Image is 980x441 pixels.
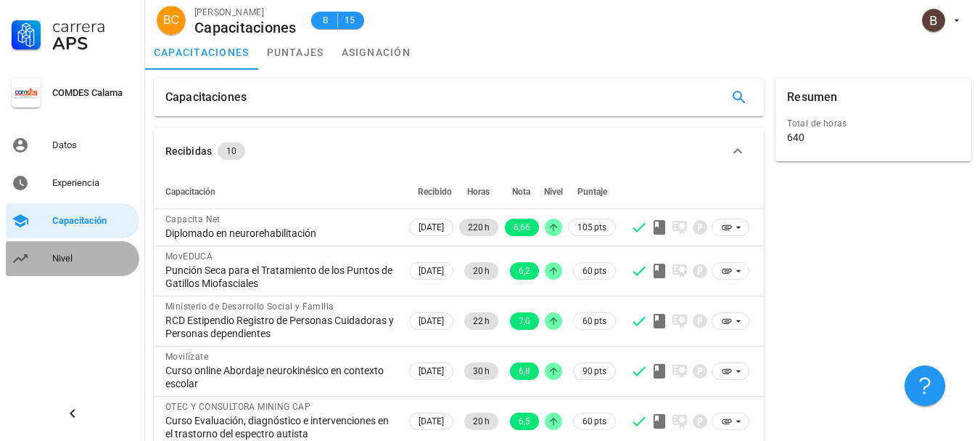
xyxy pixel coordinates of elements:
span: [DATE] [419,219,444,235]
span: 6,5 [519,413,530,430]
span: Nivel [544,187,563,197]
span: Horas [467,187,490,197]
div: Carrera [52,17,133,35]
span: 20 h [473,262,490,280]
span: [DATE] [419,313,444,329]
th: Nivel [542,174,565,209]
a: Nivel [6,241,139,276]
th: Puntaje [565,174,619,209]
th: Recibido [406,174,456,209]
div: Diplomado en neurorehabilitación [165,227,395,240]
a: Capacitación [6,203,139,238]
span: Puntaje [577,187,607,197]
div: COMDES Calama [52,87,133,99]
div: Experiencia [52,177,133,189]
span: 6,66 [514,219,530,236]
div: avatar [157,6,186,35]
span: 60 pts [582,414,606,429]
div: avatar [922,9,945,32]
span: 60 pts [582,264,606,278]
span: 20 h [473,413,490,430]
th: Nota [501,174,542,209]
span: [DATE] [419,263,444,279]
div: [PERSON_NAME] [194,5,297,20]
div: Punción Seca para el Tratamiento de los Puntos de Gatillos Miofasciales [165,264,395,290]
span: B [320,13,332,28]
a: Datos [6,128,139,163]
span: 30 h [473,363,490,380]
th: Capacitación [154,174,406,209]
span: 7,0 [519,312,530,330]
span: MovEDUCA [165,251,213,262]
span: 60 pts [582,314,606,328]
span: Movilízate [165,352,208,362]
span: [DATE] [419,363,444,379]
span: 90 pts [582,364,606,379]
a: capacitaciones [145,35,258,70]
span: 105 pts [577,220,606,235]
div: RCD Estipendio Registro de Personas Cuidadoras y Personas dependientes [165,314,395,340]
span: 15 [344,13,355,28]
span: Ministerio de Desarrollo Social y Familia [165,302,334,312]
span: 22 h [473,312,490,330]
div: Recibidas [165,143,212,159]
div: Curso Evaluación, diagnóstico e intervenciones en el trastorno del espectro autista [165,414,395,440]
div: Capacitaciones [194,20,297,36]
div: APS [52,35,133,52]
div: Datos [52,139,133,151]
span: Recibido [418,187,452,197]
span: Capacitación [165,187,215,197]
div: Capacitación [52,215,133,227]
div: Nivel [52,253,133,264]
span: 10 [226,142,236,160]
div: 640 [787,131,804,144]
a: puntajes [258,35,333,70]
a: asignación [333,35,420,70]
span: 6,2 [519,262,530,280]
span: Capacita Net [165,214,221,224]
div: Capacitaciones [165,78,247,116]
span: BC [163,6,179,35]
span: 220 h [468,219,490,236]
div: Curso online Abordaje neurokinésico en contexto escolar [165,364,395,390]
span: 6,8 [519,363,530,380]
th: Horas [456,174,501,209]
span: [DATE] [419,413,444,429]
div: Resumen [787,78,837,116]
a: Experiencia [6,166,139,201]
div: Total de horas [787,116,960,131]
span: Nota [512,187,530,197]
span: OTEC Y CONSULTORA MINING CAP [165,402,310,412]
button: Recibidas 10 [154,128,764,174]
